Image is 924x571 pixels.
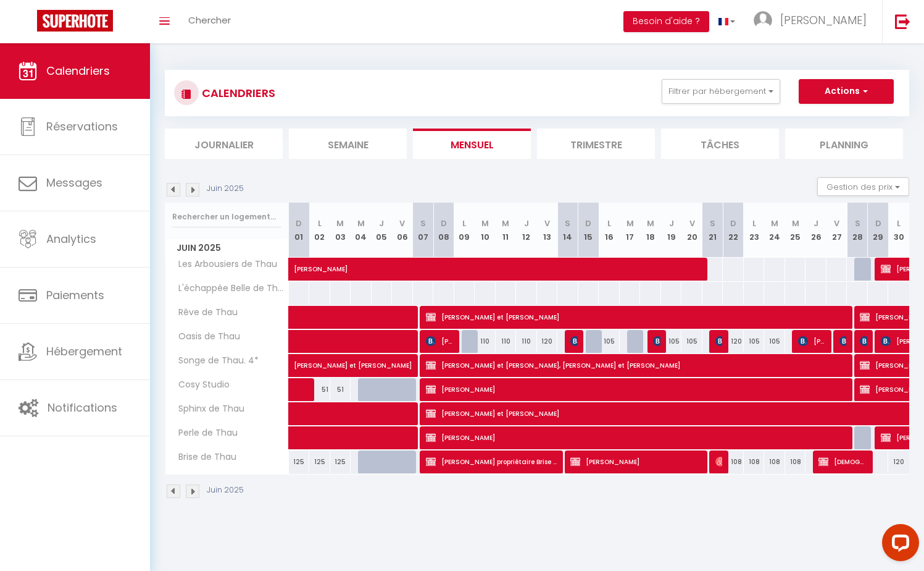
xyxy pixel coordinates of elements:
div: 110 [516,330,537,353]
th: 01 [289,203,310,258]
span: Notifications [48,400,117,415]
abbr: D [296,218,302,229]
div: 125 [330,450,351,473]
div: 108 [744,450,765,473]
abbr: M [336,218,344,229]
abbr: V [834,218,839,229]
div: 120 [537,330,558,353]
th: 24 [764,203,785,258]
span: Les Arbousiers de Thau [167,258,280,271]
span: Réservations [46,119,118,134]
button: Filtrer par hébergement [662,79,780,104]
div: 105 [661,330,682,353]
th: 11 [496,203,517,258]
abbr: J [524,218,529,229]
span: [PERSON_NAME] propriétaire Brise de thau [426,450,559,473]
span: [PERSON_NAME] [715,450,722,473]
input: Rechercher un logement... [172,206,281,228]
div: 51 [330,378,351,401]
th: 03 [330,203,351,258]
abbr: M [792,218,799,229]
th: 16 [599,203,620,258]
th: 14 [557,203,578,258]
div: 105 [764,330,785,353]
iframe: LiveChat chat widget [872,519,924,571]
th: 21 [702,203,723,258]
abbr: J [814,218,818,229]
th: 13 [537,203,558,258]
span: [PERSON_NAME] [860,329,867,353]
abbr: J [669,218,674,229]
button: Gestion des prix [817,177,909,196]
span: [PERSON_NAME] [570,450,703,473]
th: 20 [681,203,702,258]
abbr: D [730,218,736,229]
div: 120 [888,450,909,473]
th: 23 [744,203,765,258]
th: 09 [454,203,475,258]
div: 120 [723,330,744,353]
div: 125 [289,450,310,473]
abbr: M [647,218,654,229]
span: Chercher [188,14,231,27]
img: logout [895,14,910,29]
span: [PERSON_NAME] [426,378,852,401]
div: 110 [496,330,517,353]
span: Brise de Thau [167,450,239,464]
span: Messages [46,175,102,190]
span: [PERSON_NAME] [294,251,862,274]
span: [PERSON_NAME] et [PERSON_NAME], [PERSON_NAME] et [PERSON_NAME] [426,353,852,377]
div: 105 [599,330,620,353]
button: Besoin d'aide ? [623,11,709,32]
div: 108 [785,450,806,473]
span: [PERSON_NAME] et [PERSON_NAME] [294,347,464,371]
abbr: S [565,218,570,229]
th: 15 [578,203,599,258]
th: 12 [516,203,537,258]
span: [PERSON_NAME] [426,329,454,353]
th: 08 [433,203,454,258]
img: ... [754,11,772,30]
span: [PERSON_NAME] [570,329,577,353]
th: 10 [475,203,496,258]
span: Juin 2025 [165,239,288,257]
th: 22 [723,203,744,258]
abbr: S [710,218,715,229]
th: 04 [351,203,372,258]
span: Sphinx de Thau [167,402,248,416]
p: Juin 2025 [207,183,244,195]
span: [PERSON_NAME] [715,329,722,353]
button: Actions [799,79,894,104]
abbr: L [897,218,901,229]
span: Calendriers [46,63,110,78]
th: 30 [888,203,909,258]
span: Oasis de Thau [167,330,243,344]
abbr: M [502,218,509,229]
span: [DEMOGRAPHIC_DATA] et [PERSON_NAME] [818,450,867,473]
th: 27 [826,203,847,258]
li: Tâches [661,129,779,159]
div: 105 [744,330,765,353]
span: [PERSON_NAME] [426,426,852,449]
th: 17 [620,203,641,258]
th: 28 [847,203,868,258]
th: 06 [392,203,413,258]
span: Hébergement [46,344,122,359]
abbr: M [626,218,634,229]
th: 26 [805,203,826,258]
th: 25 [785,203,806,258]
li: Planning [785,129,903,159]
th: 02 [309,203,330,258]
span: Cosy Studio [167,378,233,392]
span: [PERSON_NAME] [839,329,846,353]
abbr: S [420,218,426,229]
span: [PERSON_NAME] [653,329,660,353]
span: Paiements [46,287,104,303]
span: [PERSON_NAME] [780,12,867,28]
abbr: M [481,218,489,229]
li: Semaine [289,129,407,159]
span: Perle de Thau [167,426,241,440]
li: Trimestre [537,129,655,159]
abbr: D [441,218,447,229]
